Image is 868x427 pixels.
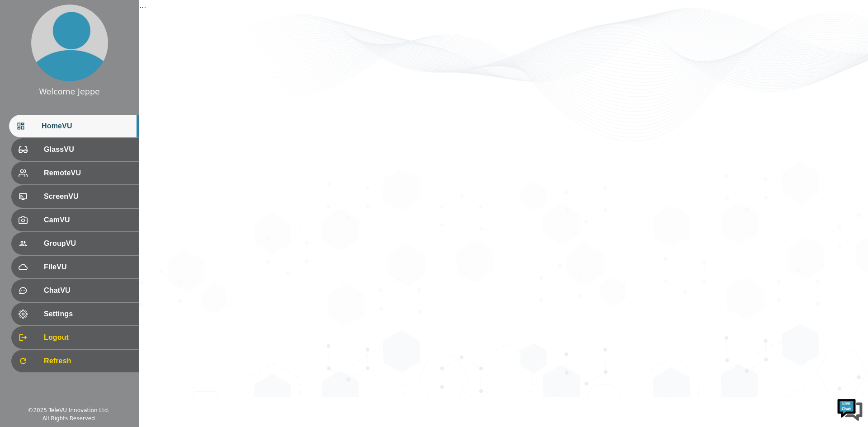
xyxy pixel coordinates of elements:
[44,215,132,225] span: CamVU
[44,309,132,319] span: Settings
[44,356,132,366] span: Refresh
[31,5,108,81] img: profile.png
[11,256,139,278] div: FileVU
[44,285,132,296] span: ChatVU
[11,209,139,231] div: CamVU
[28,406,109,414] div: © 2025 TeleVU Innovation Ltd.
[9,115,139,137] div: HomeVU
[44,332,132,343] span: Logout
[44,262,132,272] span: FileVU
[11,162,139,184] div: RemoteVU
[11,279,139,302] div: ChatVU
[42,414,95,422] div: All Rights Reserved
[11,185,139,208] div: ScreenVU
[39,86,100,98] div: Welcome Jeppe
[836,395,863,422] img: Chat Widget
[44,144,132,155] span: GlassVU
[44,238,132,249] span: GroupVU
[42,121,132,131] span: HomeVU
[44,191,132,202] span: ScreenVU
[11,350,139,372] div: Refresh
[11,138,139,161] div: GlassVU
[11,303,139,325] div: Settings
[11,326,139,349] div: Logout
[44,168,132,178] span: RemoteVU
[11,232,139,255] div: GroupVU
